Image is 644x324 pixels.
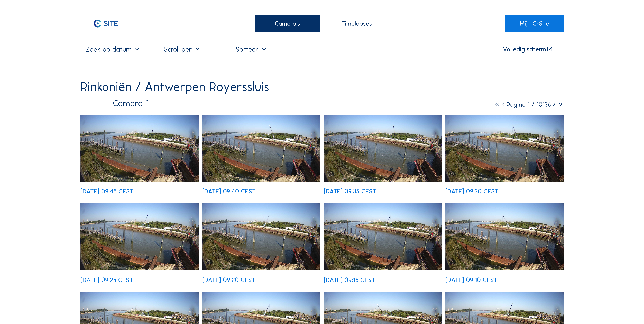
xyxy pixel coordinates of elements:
div: [DATE] 09:35 CEST [324,188,376,194]
a: C-SITE Logo [80,15,138,32]
div: [DATE] 09:25 CEST [80,277,133,283]
img: image_52487805 [80,115,199,182]
img: image_52486951 [324,203,442,270]
img: image_52487105 [202,203,320,270]
div: Volledig scherm [503,46,546,52]
img: image_52487254 [80,203,199,270]
a: Mijn C-Site [505,15,563,32]
img: image_52487418 [445,115,564,182]
div: Timelapses [324,15,389,32]
div: Camera 1 [80,99,149,108]
div: [DATE] 09:10 CEST [445,277,498,283]
div: [DATE] 09:30 CEST [445,188,498,194]
span: Pagina 1 / 10136 [507,101,551,108]
div: [DATE] 09:45 CEST [80,188,133,194]
input: Zoek op datum 󰅀 [80,45,146,53]
img: image_52487654 [202,115,320,182]
div: Rinkoniën / Antwerpen Royerssluis [80,80,269,93]
div: [DATE] 09:15 CEST [324,277,375,283]
img: C-SITE Logo [80,15,131,32]
img: image_52486875 [445,203,564,270]
img: image_52487501 [324,115,442,182]
div: Camera's [255,15,320,32]
div: [DATE] 09:40 CEST [202,188,256,194]
div: [DATE] 09:20 CEST [202,277,255,283]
